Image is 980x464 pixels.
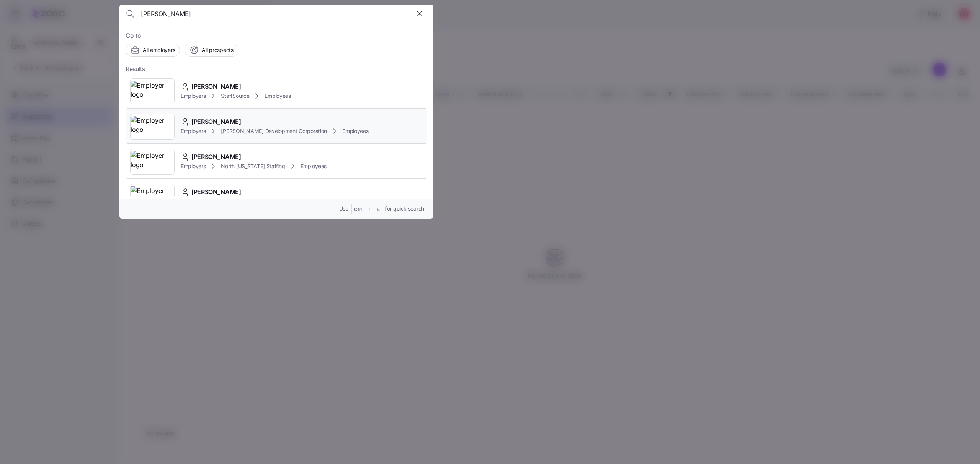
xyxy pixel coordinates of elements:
span: Use [339,205,348,213]
span: [PERSON_NAME] Development Corporation [221,127,327,135]
button: All prospects [185,44,238,57]
span: [PERSON_NAME] [191,152,241,162]
button: All employers [126,44,180,57]
span: Results [126,64,145,74]
span: All prospects [202,46,233,54]
span: for quick search [385,205,424,213]
span: Employees [301,162,327,170]
span: Ctrl [354,206,362,213]
span: B [377,206,380,213]
span: North [US_STATE] Staffing [221,162,285,170]
span: Go to [126,31,427,41]
img: Employer logo [131,81,174,102]
span: Employees [265,92,291,100]
img: Employer logo [131,116,174,137]
span: [PERSON_NAME] [191,187,241,197]
span: + [367,205,371,213]
span: [PERSON_NAME] [191,82,241,91]
span: Employers [181,162,206,170]
img: Employer logo [131,151,174,172]
span: Employees [342,127,368,135]
span: StaffSource [221,92,249,100]
span: [PERSON_NAME] [191,117,241,127]
span: Employers [181,127,206,135]
span: All employers [143,46,175,54]
span: Employers [181,92,206,100]
img: Employer logo [131,186,174,208]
